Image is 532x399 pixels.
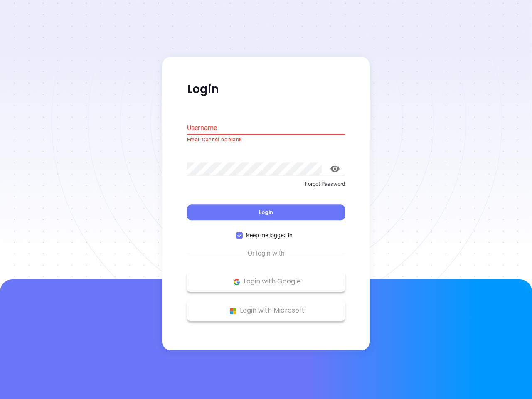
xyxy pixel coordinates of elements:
p: Email Cannot be blank [187,136,345,144]
button: Login [187,205,345,221]
button: Microsoft Logo Login with Microsoft [187,300,345,321]
button: Google Logo Login with Google [187,271,345,292]
img: Google Logo [232,277,242,287]
span: Keep me logged in [243,231,296,240]
img: Microsoft Logo [228,306,238,316]
p: Login with Microsoft [191,305,341,317]
p: Login with Google [191,276,341,288]
p: Forgot Password [187,180,345,188]
a: Forgot Password [187,180,345,195]
span: Login [259,209,273,216]
span: Or login with [244,249,289,259]
p: Login [187,82,345,97]
button: toggle password visibility [325,159,345,179]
